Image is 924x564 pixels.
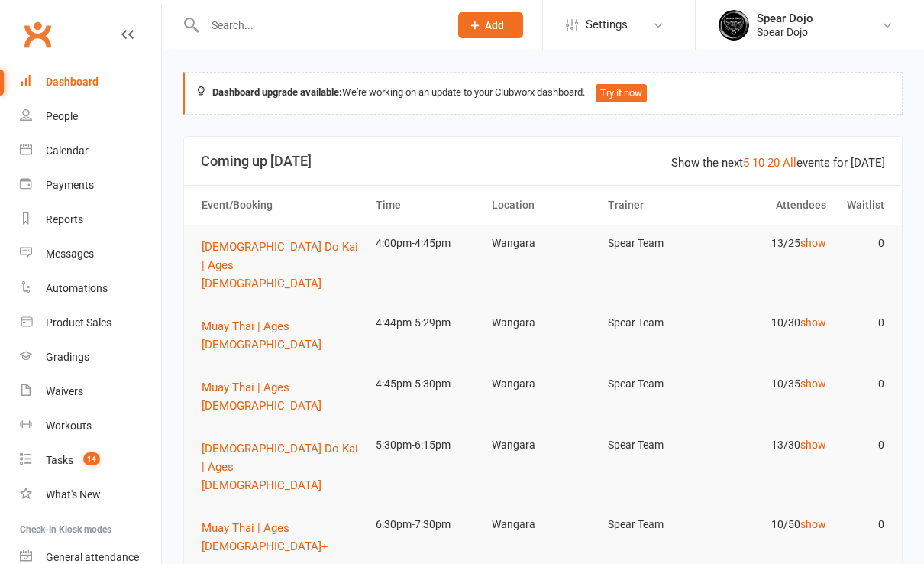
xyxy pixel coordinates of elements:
[202,317,362,354] button: Muay Thai | Ages [DEMOGRAPHIC_DATA]
[369,305,485,341] td: 4:44pm-5:29pm
[717,305,833,341] td: 10/30
[20,306,161,340] a: Product Sales
[202,519,362,556] button: Muay Thai | Ages [DEMOGRAPHIC_DATA]+
[743,156,749,170] a: 5
[202,378,362,415] button: Muay Thai | Ages [DEMOGRAPHIC_DATA]
[20,374,161,409] a: Waivers
[601,366,717,402] td: Spear Team
[752,156,764,170] a: 10
[833,366,891,402] td: 0
[46,282,108,294] div: Automations
[46,213,83,225] div: Reports
[46,316,111,329] div: Product Sales
[46,551,139,563] div: General attendance
[202,238,362,293] button: [DEMOGRAPHIC_DATA] Do Kai | Ages [DEMOGRAPHIC_DATA]
[20,271,161,306] a: Automations
[202,439,362,494] button: [DEMOGRAPHIC_DATA] Do Kai | Ages [DEMOGRAPHIC_DATA]
[369,507,485,543] td: 6:30pm-7:30pm
[601,225,717,261] td: Spear Team
[200,15,438,36] input: Search...
[601,507,717,543] td: Spear Team
[20,203,161,237] a: Reports
[485,186,601,225] th: Location
[601,427,717,463] td: Spear Team
[369,225,485,261] td: 4:00pm-4:45pm
[46,110,78,122] div: People
[717,186,833,225] th: Attendees
[767,156,780,170] a: 20
[46,420,92,432] div: Workouts
[20,409,161,443] a: Workouts
[596,84,647,102] button: Try it now
[757,25,813,39] div: Spear Dojo
[202,521,328,553] span: Muay Thai | Ages [DEMOGRAPHIC_DATA]+
[833,507,891,543] td: 0
[757,11,813,25] div: Spear Dojo
[201,154,885,169] h3: Coming up [DATE]
[83,452,100,465] span: 14
[717,507,833,543] td: 10/50
[20,134,161,168] a: Calendar
[485,366,601,402] td: Wangara
[46,454,73,466] div: Tasks
[20,237,161,271] a: Messages
[800,518,826,530] a: show
[800,439,826,451] a: show
[717,427,833,463] td: 13/30
[195,186,369,225] th: Event/Booking
[369,366,485,402] td: 4:45pm-5:30pm
[369,427,485,463] td: 5:30pm-6:15pm
[485,507,601,543] td: Wangara
[46,179,94,191] div: Payments
[20,99,161,134] a: People
[202,319,321,352] span: Muay Thai | Ages [DEMOGRAPHIC_DATA]
[800,316,826,329] a: show
[46,488,101,501] div: What's New
[485,427,601,463] td: Wangara
[46,144,89,157] div: Calendar
[485,225,601,261] td: Wangara
[46,248,94,260] div: Messages
[46,351,89,363] div: Gradings
[717,366,833,402] td: 10/35
[719,10,749,41] img: thumb_image1623745760.png
[800,378,826,390] a: show
[833,186,891,225] th: Waitlist
[671,154,885,172] div: Show the next events for [DATE]
[46,76,99,88] div: Dashboard
[833,225,891,261] td: 0
[601,305,717,341] td: Spear Team
[20,168,161,203] a: Payments
[20,443,161,478] a: Tasks 14
[18,15,57,53] a: Clubworx
[20,65,161,99] a: Dashboard
[601,186,717,225] th: Trainer
[458,12,523,38] button: Add
[833,305,891,341] td: 0
[369,186,485,225] th: Time
[202,442,358,492] span: [DEMOGRAPHIC_DATA] Do Kai | Ages [DEMOGRAPHIC_DATA]
[183,72,903,115] div: We're working on an update to your Clubworx dashboard.
[485,305,601,341] td: Wangara
[202,381,321,413] span: Muay Thai | Ages [DEMOGRAPHIC_DATA]
[202,240,358,290] span: [DEMOGRAPHIC_DATA] Do Kai | Ages [DEMOGRAPHIC_DATA]
[20,340,161,374] a: Gradings
[212,86,342,98] strong: Dashboard upgrade available:
[783,156,796,170] a: All
[833,427,891,463] td: 0
[485,19,504,31] span: Add
[46,385,83,397] div: Waivers
[586,8,628,42] span: Settings
[800,237,826,249] a: show
[20,478,161,512] a: What's New
[717,225,833,261] td: 13/25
